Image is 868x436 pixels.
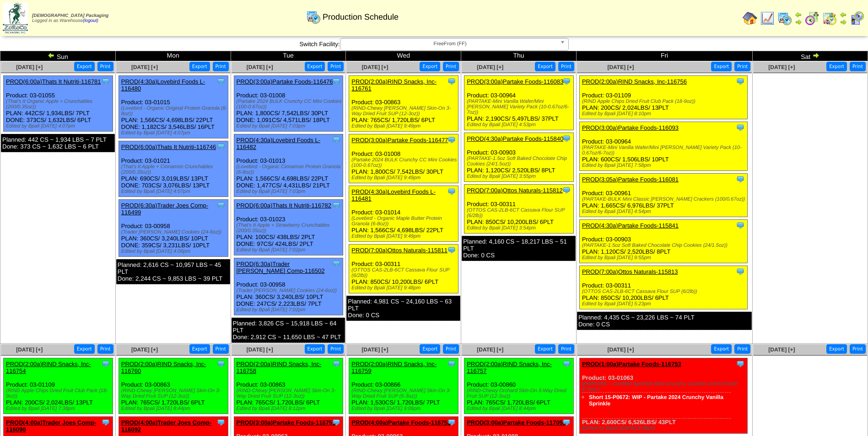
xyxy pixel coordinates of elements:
a: PROD(4:30a)Partake Foods-115840 [467,135,563,142]
img: calendarprod.gif [306,10,321,24]
div: Edited by Bpali [DATE] 7:03pm [237,189,343,194]
button: Print [443,344,459,354]
div: Product: 03-01021 PLAN: 690CS / 3,019LBS / 13PLT DONE: 703CS / 3,076LBS / 13PLT [119,141,228,197]
a: [DATE] [+] [768,346,795,353]
img: arrowleft.gif [48,52,55,59]
img: Tooltip [332,259,341,268]
img: line_graph.gif [760,11,775,26]
div: Edited by Bpali [DATE] 7:02pm [237,307,343,313]
a: PROD(3:00a)Partake Foods-116751 [237,419,336,426]
img: arrowright.gif [812,52,819,59]
div: Edited by Bpali [DATE] 3:55pm [467,174,573,179]
span: [DATE] [+] [16,64,43,70]
button: Print [97,344,113,354]
a: [DATE] [+] [607,64,634,70]
a: [DATE] [+] [131,64,158,70]
div: Planned: 442 CS ~ 1,934 LBS ~ 7 PLT Done: 373 CS ~ 1,632 LBS ~ 6 PLT [1,134,115,152]
a: PROD(4:00a)Trader Joes Comp-116090 [6,419,96,433]
div: Edited by Bpali [DATE] 5:23pm [582,301,747,307]
div: (RIND Apple Chips Dried Fruit Club Pack (18-9oz)) [6,388,113,399]
div: (OTTOS CAS-2LB-6CT Cassava Flour SUP (6/2lb)) [351,267,458,278]
div: (Lovebird - Organic Maple Butter Protein Granola (6-8oz)) [351,216,458,227]
div: (RIND-Chewy [PERSON_NAME] Skin-On 3-Way Dried Fruit SUP (6-3oz)) [351,388,458,399]
div: Edited by Bpali [DATE] 7:38pm [6,406,113,411]
a: PROD(4:00a)Partake Foods-116752 [351,419,451,426]
button: Export [826,344,847,354]
a: PROD(2:00a)RIND Snacks, Inc-116756 [582,78,687,85]
a: [DATE] [+] [768,64,795,70]
div: (Lovebird - Organic Original Protein Granola (6-8oz)) [121,106,228,117]
div: Edited by Bpali [DATE] 9:49pm [351,234,458,239]
img: calendarcustomer.gif [850,11,864,26]
div: Product: 03-01109 PLAN: 200CS / 2,024LBS / 13PLT [579,76,747,119]
img: Tooltip [332,359,341,368]
a: Short 15-P0672: WIP - Partake 2024 Crunchy Vanilla Sprinkle [589,394,723,407]
button: Export [74,344,95,354]
a: PROD(6:30a)Trader Joes Comp-116499 [121,202,208,216]
div: (Trader [PERSON_NAME] Cookies (24-6oz)) [237,288,343,293]
span: FreeFrom (FF) [344,38,556,49]
a: [DATE] [+] [361,346,388,353]
div: Product: 03-01023 PLAN: 100CS / 438LBS / 2PLT DONE: 97CS / 424LBS / 2PLT [234,200,343,255]
div: Edited by Bpali [DATE] 8:10pm [582,111,747,117]
img: Tooltip [736,77,745,86]
img: Tooltip [332,135,341,144]
div: (RIND-Chewy [PERSON_NAME] Skin-On 3-Way Dried Fruit SUP (12-3oz)) [121,388,228,399]
img: Tooltip [736,123,745,132]
a: PROD(6:30a)Trader [PERSON_NAME] Comp-116502 [237,261,325,274]
img: Tooltip [332,77,341,86]
div: (Trader [PERSON_NAME] Cookies (24-6oz)) [121,229,228,235]
div: Product: 03-00860 PLAN: 765CS / 1,720LBS / 6PLT [464,358,574,414]
div: Edited by Bpali [DATE] 4:53pm [467,122,573,128]
span: [DATE] [+] [477,64,503,70]
div: Product: 03-00863 PLAN: 765CS / 1,720LBS / 6PLT [349,76,458,132]
img: Tooltip [736,221,745,230]
div: Edited by Bpali [DATE] 3:54pm [467,225,573,231]
a: PROD(4:30a)Lovebird Foods L-116481 [351,188,436,202]
td: Fri [576,51,752,61]
div: Edited by Bpali [DATE] 9:08pm [351,406,458,411]
span: [DATE] [+] [131,346,158,353]
div: Product: 03-00958 PLAN: 360CS / 3,240LBS / 10PLT DONE: 359CS / 3,231LBS / 10PLT [119,200,228,257]
img: arrowleft.gif [840,11,847,18]
button: Print [558,62,574,71]
button: Print [443,62,459,71]
div: Product: 03-00866 PLAN: 1,530CS / 1,720LBS / 7PLT [349,358,458,414]
div: (RIND-Chewy [PERSON_NAME] Skin-On 3-Way Dried Fruit SUP (12-3oz)) [237,388,343,399]
img: Tooltip [332,418,341,427]
td: Mon [115,51,231,61]
div: Product: 03-00903 PLAN: 1,120CS / 2,520LBS / 8PLT [464,133,574,182]
button: Print [850,62,866,71]
img: Tooltip [447,359,456,368]
img: Tooltip [736,267,745,276]
img: Tooltip [101,359,110,368]
div: Product: 03-01008 PLAN: 1,800CS / 7,542LBS / 30PLT DONE: 1,091CS / 4,571LBS / 18PLT [234,76,343,132]
img: calendarblend.gif [805,11,819,26]
div: Planned: 4,160 CS ~ 18,217 LBS ~ 51 PLT Done: 0 CS [462,236,576,261]
a: [DATE] [+] [16,346,43,353]
span: [DATE] [+] [247,346,273,353]
div: Product: 03-00863 PLAN: 765CS / 1,720LBS / 6PLT [119,358,228,414]
div: Edited by Bpali [DATE] 9:49pm [351,175,458,181]
button: Export [305,344,325,354]
div: (Partake 2024 BULK Crunchy CC Mini Cookies (100-0.67oz)) [237,99,343,110]
div: Product: 03-00311 PLAN: 850CS / 10,200LBS / 6PLT [464,185,574,234]
img: Tooltip [736,359,745,368]
span: [DATE] [+] [477,346,503,353]
img: Tooltip [101,77,110,86]
div: Product: 03-00311 PLAN: 850CS / 10,200LBS / 6PLT [579,266,747,309]
a: [DATE] [+] [361,64,388,70]
div: (OTTOS CAS-2LB-6CT Cassava Flour SUP (6/2lb)) [582,289,747,294]
div: Edited by Bpali [DATE] 4:54pm [582,209,747,214]
div: Edited by Bpali [DATE] 8:44pm [467,406,573,411]
a: PROD(4:30a)Partake Foods-115841 [582,222,679,229]
td: Wed [346,51,461,61]
img: Tooltip [447,245,456,255]
div: (PARTAKE-1.5oz Soft Baked Chocolate Chip Cookies (24/1.5oz)) [582,243,747,248]
button: Export [420,344,440,354]
div: Edited by Bpali [DATE] 4:07pm [121,189,228,194]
